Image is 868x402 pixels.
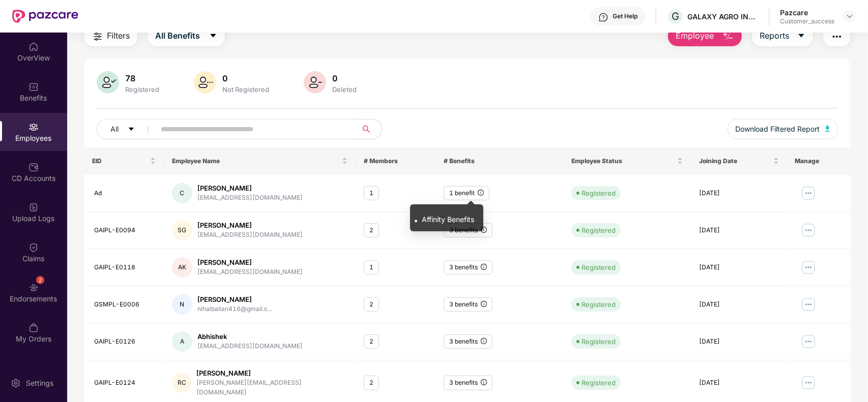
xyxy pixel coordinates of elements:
[92,30,104,43] img: svg+xml;base64,PHN2ZyB4bWxucz0iaHR0cDovL3d3dy53My5vcmcvMjAwMC9zdmciIHdpZHRoPSIyNCIgaGVpZ2h0PSIyNC...
[12,10,78,23] img: New Pazcare Logo
[197,304,272,314] div: nihalballan416@gmail.c...
[672,10,679,22] span: G
[582,378,616,388] div: Registered
[330,85,359,94] div: Deleted
[699,300,778,310] div: [DATE]
[196,368,347,378] div: [PERSON_NAME]
[155,29,200,42] span: All Benefits
[94,300,156,310] div: GSMPL-E0006
[94,226,156,235] div: GAIPL-E0094
[846,12,854,20] img: svg+xml;base64,PHN2ZyBpZD0iRHJvcGRvd24tMzJ4MzIiIHhtbG5zPSJodHRwOi8vd3d3LnczLm9yZy8yMDAwL3N2ZyIgd2...
[481,264,487,270] span: info-circle
[220,85,271,94] div: Not Registered
[172,220,192,240] div: SG
[172,257,192,277] div: AK
[736,123,820,135] span: Download Filtered Report
[196,378,347,397] div: [PERSON_NAME][EMAIL_ADDRESS][DOMAIN_NAME]
[172,157,340,165] span: Employee Name
[825,126,830,132] img: svg+xml;base64,PHN2ZyB4bWxucz0iaHR0cDovL3d3dy53My5vcmcvMjAwMC9zdmciIHhtbG5zOnhsaW5rPSJodHRwOi8vd3...
[28,202,39,212] img: svg+xml;base64,PHN2ZyBpZD0iVXBsb2FkX0xvZ3MiIGRhdGEtbmFtZT0iVXBsb2FkIExvZ3MiIHhtbG5zPSJodHRwOi8vd3...
[800,375,817,391] img: manageButton
[676,29,714,42] span: Employee
[28,283,39,293] img: svg+xml;base64,PHN2ZyBpZD0iRW5kb3JzZW1lbnRzIiB4bWxucz0iaHR0cDovL3d3dy53My5vcmcvMjAwMC9zdmciIHdpZH...
[800,222,817,238] img: manageButton
[123,85,161,94] div: Registered
[97,71,119,94] img: svg+xml;base64,PHN2ZyB4bWxucz0iaHR0cDovL3d3dy53My5vcmcvMjAwMC9zdmciIHhtbG5zOnhsaW5rPSJodHRwOi8vd3...
[478,190,484,196] span: info-circle
[780,8,834,17] div: Pazcare
[197,230,303,240] div: [EMAIL_ADDRESS][DOMAIN_NAME]
[172,183,192,203] div: C
[84,147,164,175] th: EID
[699,337,778,347] div: [DATE]
[197,267,303,277] div: [EMAIL_ADDRESS][DOMAIN_NAME]
[197,183,303,193] div: [PERSON_NAME]
[668,26,742,46] button: Employee
[357,119,382,139] button: search
[598,12,609,22] img: svg+xml;base64,PHN2ZyBpZD0iSGVscC0zMngzMiIgeG1sbnM9Imh0dHA6Ly93d3cudzMub3JnLzIwMDAvc3ZnIiB3aWR0aD...
[36,276,44,284] div: 2
[800,185,817,201] img: manageButton
[209,32,217,41] span: caret-down
[172,294,192,315] div: N
[699,189,778,198] div: [DATE]
[197,221,303,230] div: [PERSON_NAME]
[28,82,39,92] img: svg+xml;base64,PHN2ZyBpZD0iQmVuZWZpdHMiIHhtbG5zPSJodHRwOi8vd3d3LnczLm9yZy8yMDAwL3N2ZyIgd2lkdGg9Ij...
[752,26,813,46] button: Reportscaret-down
[220,73,271,83] div: 0
[780,17,834,25] div: Customer_success
[330,73,359,83] div: 0
[800,333,817,350] img: manageButton
[722,30,734,43] img: svg+xml;base64,PHN2ZyB4bWxucz0iaHR0cDovL3d3dy53My5vcmcvMjAwMC9zdmciIHhtbG5zOnhsaW5rPSJodHRwOi8vd3...
[800,259,817,275] img: manageButton
[444,376,493,390] div: 3 benefits
[23,378,56,388] div: Settings
[197,193,303,203] div: [EMAIL_ADDRESS][DOMAIN_NAME]
[481,379,487,385] span: info-circle
[699,157,771,165] span: Joining Date
[94,337,156,347] div: GAIPL-E0126
[582,225,616,235] div: Registered
[172,373,192,393] div: RC
[787,147,851,175] th: Manage
[194,71,216,94] img: svg+xml;base64,PHN2ZyB4bWxucz0iaHR0cDovL3d3dy53My5vcmcvMjAwMC9zdmciIHhtbG5zOnhsaW5rPSJodHRwOi8vd3...
[94,263,156,272] div: GAIPL-E0118
[582,188,616,198] div: Registered
[571,157,675,165] span: Employee Status
[197,295,272,304] div: [PERSON_NAME]
[164,147,356,175] th: Employee Name
[364,334,379,349] div: 2
[123,73,161,83] div: 78
[582,336,616,347] div: Registered
[107,29,130,42] span: Filters
[563,147,691,175] th: Employee Status
[613,12,638,20] div: Get Help
[28,122,39,132] img: svg+xml;base64,PHN2ZyBpZD0iRW1wbG95ZWVzIiB4bWxucz0iaHR0cDovL3d3dy53My5vcmcvMjAwMC9zdmciIHdpZHRoPS...
[364,223,379,238] div: 2
[94,189,156,198] div: Ad
[481,227,487,233] span: info-circle
[436,147,563,175] th: # Benefits
[28,323,39,333] img: svg+xml;base64,PHN2ZyBpZD0iTXlfT3JkZXJzIiBkYXRhLW5hbWU9Ik15IE9yZGVycyIgeG1sbnM9Imh0dHA6Ly93d3cudz...
[444,297,493,312] div: 3 benefits
[304,71,326,94] img: svg+xml;base64,PHN2ZyB4bWxucz0iaHR0cDovL3d3dy53My5vcmcvMjAwMC9zdmciIHhtbG5zOnhsaW5rPSJodHRwOi8vd3...
[11,378,21,388] img: svg+xml;base64,PHN2ZyBpZD0iU2V0dGluZy0yMHgyMCIgeG1sbnM9Imh0dHA6Ly93d3cudzMub3JnLzIwMDAvc3ZnIiB3aW...
[481,301,487,307] span: info-circle
[28,42,39,52] img: svg+xml;base64,PHN2ZyBpZD0iSG9tZSIgeG1sbnM9Imh0dHA6Ly93d3cudzMub3JnLzIwMDAvc3ZnIiB3aWR0aD0iMjAiIG...
[356,147,436,175] th: # Members
[760,29,789,42] span: Reports
[357,125,377,133] span: search
[364,376,379,390] div: 2
[797,32,805,41] span: caret-down
[691,147,787,175] th: Joining Date
[699,263,778,272] div: [DATE]
[422,215,474,224] span: Affinity Benefits
[110,123,119,135] span: All
[364,186,379,201] div: 1
[97,119,159,139] button: Allcaret-down
[197,342,303,351] div: [EMAIL_ADDRESS][DOMAIN_NAME]
[699,378,778,388] div: [DATE]
[481,338,487,344] span: info-circle
[28,162,39,172] img: svg+xml;base64,PHN2ZyBpZD0iQ0RfQWNjb3VudHMiIGRhdGEtbmFtZT0iQ0QgQWNjb3VudHMiIHhtbG5zPSJodHRwOi8vd3...
[687,12,759,21] div: GALAXY AGRO INDUSTRIES PRIVATE LIMITED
